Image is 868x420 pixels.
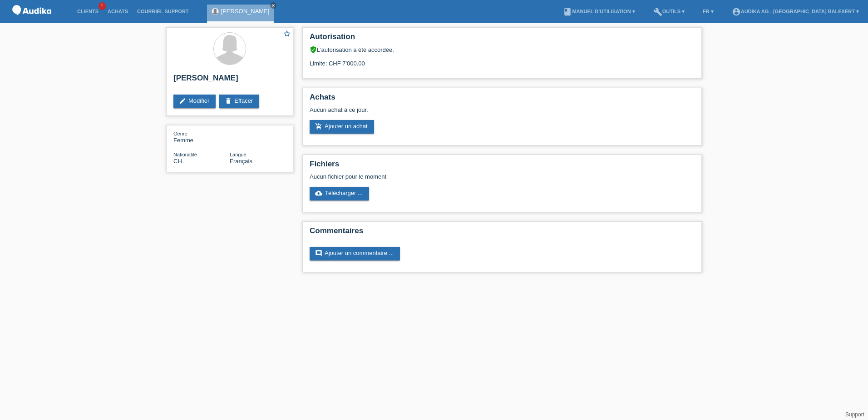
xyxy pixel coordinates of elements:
i: verified_user [310,46,317,53]
i: close [271,3,276,8]
span: Nationalité [173,152,197,157]
a: star_border [283,30,291,39]
a: Courriel Support [133,9,193,14]
i: account_circle [732,7,741,16]
span: Suisse [173,158,182,165]
div: Aucun achat à ce jour. [310,106,695,120]
a: close [270,2,276,9]
h2: Autorisation [310,32,695,46]
i: build [653,7,662,16]
a: bookManuel d’utilisation ▾ [558,9,639,14]
a: add_shopping_cartAjouter un achat [310,120,374,134]
i: edit [179,97,186,105]
i: book [563,7,572,16]
i: cloud_upload [315,190,322,197]
a: buildOutils ▾ [649,9,689,14]
i: add_shopping_cart [315,123,322,130]
h2: Commentaires [310,226,695,240]
a: [PERSON_NAME] [221,8,270,15]
a: deleteEffacer [219,95,259,108]
span: Genre [173,131,187,136]
i: delete [225,97,232,105]
span: Langue [230,152,247,157]
div: Aucun fichier pour le moment [310,173,587,180]
div: Limite: CHF 7'000.00 [310,53,695,67]
a: Achats [103,9,133,14]
a: cloud_uploadTélécharger ... [310,187,369,200]
span: Français [230,158,252,165]
a: account_circleAudika AG - [GEOGRAPHIC_DATA] Balexert ▾ [727,9,863,14]
a: commentAjouter un commentaire ... [310,247,400,260]
a: Clients [73,9,103,14]
i: comment [315,250,322,257]
div: L’autorisation a été accordée. [310,46,695,53]
h2: [PERSON_NAME] [173,74,286,87]
a: Support [845,411,864,418]
h2: Achats [310,93,695,106]
span: 1 [99,2,106,10]
i: star_border [283,30,291,38]
div: Femme [173,130,230,144]
a: editModifier [173,95,216,108]
h2: Fichiers [310,160,695,173]
a: FR ▾ [698,9,718,14]
a: POS — MF Group [9,18,54,25]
